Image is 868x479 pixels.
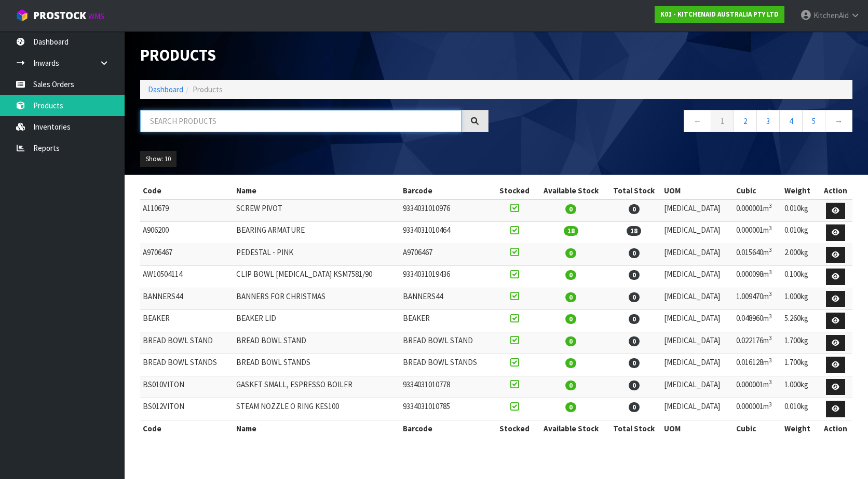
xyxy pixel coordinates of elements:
[140,200,234,222] td: A110679
[779,110,803,132] a: 4
[734,398,782,420] td: 0.000001m
[769,401,772,408] sup: 3
[782,310,819,332] td: 5.260kg
[782,354,819,376] td: 1.700kg
[734,354,782,376] td: 0.016128m
[782,332,819,354] td: 1.700kg
[140,288,234,310] td: BANNERS44
[629,314,640,324] span: 0
[802,110,825,132] a: 5
[140,332,234,354] td: BREAD BOWL STAND
[734,200,782,222] td: 0.000001m
[661,332,734,354] td: [MEDICAL_DATA]
[140,244,234,266] td: A9706467
[494,182,535,199] th: Stocked
[734,182,782,199] th: Cubic
[769,269,772,276] sup: 3
[661,200,734,222] td: [MEDICAL_DATA]
[234,288,400,310] td: BANNERS FOR CHRISTMAS
[400,266,494,288] td: 9334031019436
[734,332,782,354] td: 0.022176m
[234,420,400,436] th: Name
[661,182,734,199] th: UOM
[606,182,661,199] th: Total Stock
[565,358,576,368] span: 0
[661,244,734,266] td: [MEDICAL_DATA]
[660,10,779,19] strong: K01 - KITCHENAID AUSTRALIA PTY LTD
[734,110,757,132] a: 2
[535,420,606,436] th: Available Stock
[565,381,576,390] span: 0
[140,110,462,132] input: Search products
[148,84,183,94] a: Dashboard
[400,332,494,354] td: BREAD BOWL STAND
[234,244,400,266] td: PEDESTAL - PINK
[734,376,782,398] td: 0.000001m
[769,224,772,232] sup: 3
[606,420,661,436] th: Total Stock
[782,398,819,420] td: 0.010kg
[661,420,734,436] th: UOM
[629,204,640,214] span: 0
[565,248,576,258] span: 0
[400,288,494,310] td: BANNERS44
[565,270,576,280] span: 0
[782,420,819,436] th: Weight
[819,182,852,199] th: Action
[769,313,772,320] sup: 3
[782,244,819,266] td: 2.000kg
[769,290,772,298] sup: 3
[565,314,576,324] span: 0
[782,266,819,288] td: 0.100kg
[564,226,578,236] span: 18
[234,332,400,354] td: BREAD BOWL STAND
[825,110,852,132] a: →
[734,222,782,244] td: 0.000001m
[400,182,494,199] th: Barcode
[756,110,780,132] a: 3
[400,200,494,222] td: 9334031010976
[629,248,640,258] span: 0
[234,182,400,199] th: Name
[661,310,734,332] td: [MEDICAL_DATA]
[782,200,819,222] td: 0.010kg
[140,376,234,398] td: BS010VITON
[400,244,494,266] td: A9706467
[769,246,772,253] sup: 3
[769,357,772,364] sup: 3
[400,310,494,332] td: BEAKER
[234,266,400,288] td: CLIP BOWL [MEDICAL_DATA] KSM7581/90
[782,222,819,244] td: 0.010kg
[629,381,640,390] span: 0
[627,226,641,236] span: 18
[565,292,576,302] span: 0
[193,84,223,94] span: Products
[140,310,234,332] td: BEAKER
[661,288,734,310] td: [MEDICAL_DATA]
[782,288,819,310] td: 1.000kg
[16,9,29,22] img: cube-alt.png
[234,376,400,398] td: GASKET SMALL, ESPRESSO BOILER
[734,244,782,266] td: 0.015640m
[140,398,234,420] td: BS012VITON
[234,200,400,222] td: SCREW PIVOT
[734,266,782,288] td: 0.000098m
[33,9,86,22] span: ProStock
[140,420,234,436] th: Code
[629,270,640,280] span: 0
[140,222,234,244] td: A906200
[504,110,852,135] nav: Page navigation
[661,266,734,288] td: [MEDICAL_DATA]
[661,222,734,244] td: [MEDICAL_DATA]
[629,358,640,368] span: 0
[629,292,640,302] span: 0
[782,182,819,199] th: Weight
[661,376,734,398] td: [MEDICAL_DATA]
[400,354,494,376] td: BREAD BOWL STANDS
[769,334,772,342] sup: 3
[661,354,734,376] td: [MEDICAL_DATA]
[400,420,494,436] th: Barcode
[734,420,782,436] th: Cubic
[782,376,819,398] td: 1.000kg
[88,11,104,21] small: WMS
